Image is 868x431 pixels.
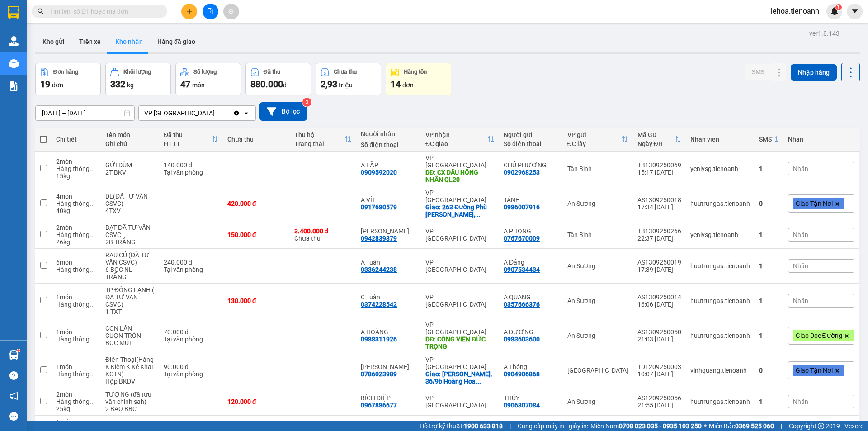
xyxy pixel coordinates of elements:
[690,262,750,270] div: huutrungas.tienoanh
[245,63,311,95] button: Đã thu880.000đ
[835,4,842,10] sup: 1
[590,421,702,431] span: Miền Nam
[793,398,808,405] span: Nhãn
[9,392,18,400] span: notification
[504,294,558,301] div: A QUANG
[567,297,628,304] div: An Sương
[633,128,686,152] th: Toggle SortBy
[9,36,19,46] img: warehouse-icon
[361,130,416,137] div: Người nhận
[567,200,628,207] div: An Sương
[207,8,213,14] span: file-add
[420,421,503,431] span: Hỗ trợ kỹ thuật:
[361,227,416,235] div: TRẦN NGUYỄN
[56,301,96,308] div: Hàng thông thường
[181,4,197,19] button: plus
[321,79,337,90] span: 2,93
[796,332,842,340] span: Giao Dọc Đường
[123,69,151,75] div: Khối lượng
[690,297,750,304] div: huutrungas.tienoanh
[759,200,779,207] div: 0
[518,421,588,431] span: Cung cấp máy in - giấy in:
[105,63,171,95] button: Khối lượng332kg
[759,297,779,304] div: 1
[90,370,95,378] span: ...
[90,266,95,273] span: ...
[425,131,487,138] div: VP nhận
[50,6,156,16] input: Tìm tên, số ĐT hoặc mã đơn
[36,106,134,120] input: Select a date range.
[52,81,63,89] span: đơn
[164,169,218,176] div: Tại văn phòng
[504,328,558,336] div: A DƯƠNG
[425,140,487,147] div: ĐC giao
[9,81,19,91] img: solution-icon
[690,200,750,207] div: huutrungas.tienoanh
[464,422,503,430] strong: 1900 633 818
[56,172,96,180] div: 15 kg
[56,391,96,398] div: 2 món
[637,169,681,176] div: 15:17 [DATE]
[504,336,540,343] div: 0983603600
[227,136,285,143] div: Chưa thu
[150,31,203,52] button: Hàng đã giao
[302,98,311,107] sup: 3
[361,363,416,370] div: Minh Anh
[56,266,96,273] div: Hàng thông thường
[294,227,352,242] div: Chưa thu
[690,136,750,143] div: Nhân viên
[567,231,628,238] div: Tân Bình
[90,336,95,343] span: ...
[504,394,558,402] div: THÚY
[361,196,416,204] div: A VÍT
[567,398,628,405] div: An Sương
[476,378,481,385] span: ...
[105,224,155,238] div: BẠT ĐÃ TƯ VẤN CSVC
[504,370,540,378] div: 0904906868
[704,424,707,428] span: ⚪️
[164,140,211,147] div: HTTT
[192,81,205,89] span: món
[567,332,628,339] div: An Sương
[127,81,134,89] span: kg
[504,259,558,266] div: A Đảng
[56,165,96,172] div: Hàng thông thường
[227,297,285,304] div: 130.000 đ
[637,196,681,204] div: AS1309250018
[475,211,481,218] span: ...
[637,204,681,211] div: 17:34 [DATE]
[796,366,833,374] span: Giao Tận Nơi
[233,109,240,117] svg: Clear value
[56,294,96,301] div: 1 món
[504,266,540,273] div: 0907534434
[504,204,540,211] div: 0986007916
[105,405,155,412] div: 2 BAO BBC
[180,79,190,90] span: 47
[56,158,96,165] div: 2 món
[216,109,217,118] input: Selected VP Đà Lạt.
[8,6,19,19] img: logo-vxr
[164,259,218,266] div: 240.000 đ
[90,200,95,207] span: ...
[294,131,345,138] div: Thu hộ
[425,321,495,336] div: VP [GEOGRAPHIC_DATA]
[105,140,155,147] div: Ghi chú
[361,141,416,148] div: Số điện thoại
[425,259,495,273] div: VP [GEOGRAPHIC_DATA]
[796,199,833,208] span: Giao Tận Nơi
[361,161,416,169] div: A LẬP
[164,328,218,336] div: 70.000 đ
[690,332,750,339] div: huutrungas.tienoanh
[818,423,824,429] span: copyright
[105,193,155,207] div: DL(ĐÃ TƯ VẤN CSVC)
[227,231,285,238] div: 150.000 đ
[56,370,96,378] div: Hàng thông thường
[9,350,19,360] img: warehouse-icon
[509,421,511,431] span: |
[361,169,397,176] div: 0909592020
[425,394,495,409] div: VP [GEOGRAPHIC_DATA]
[759,165,779,172] div: 1
[837,4,840,10] span: 1
[90,165,95,172] span: ...
[56,398,96,405] div: Hàng thông thường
